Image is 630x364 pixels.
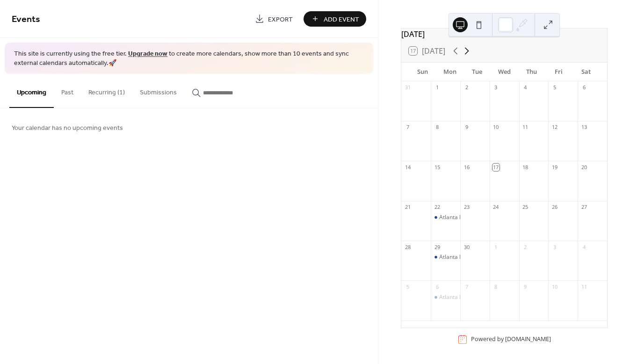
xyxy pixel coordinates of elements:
div: 19 [551,164,558,171]
div: Tue [463,63,491,81]
div: 10 [492,124,500,131]
div: 4 [522,84,529,91]
div: Atlanta Rotary Program Meeting [439,293,523,301]
div: 2 [463,84,470,91]
div: Atlanta Rotary Program Meeting [431,214,460,221]
div: 2 [522,243,529,250]
button: Submissions [132,74,184,107]
div: Sun [409,63,436,81]
button: Upcoming [9,74,54,108]
div: 1 [434,84,441,91]
div: 9 [463,124,470,131]
div: 5 [404,283,411,290]
div: 27 [580,204,587,211]
div: 28 [404,243,411,250]
span: Events [12,10,40,29]
button: Add Event [304,11,366,27]
div: 29 [434,243,441,250]
div: 10 [551,283,558,290]
button: Recurring (1) [81,74,132,107]
div: 17 [492,164,500,171]
div: 16 [463,164,470,171]
div: 11 [522,124,529,131]
div: 23 [463,204,470,211]
div: 7 [404,124,411,131]
div: 30 [463,243,470,250]
span: This site is currently using the free tier. to create more calendars, show more than 10 events an... [14,50,364,68]
div: 25 [522,204,529,211]
div: 20 [580,164,587,171]
div: 4 [580,243,587,250]
div: 15 [434,164,441,171]
div: 24 [492,204,500,211]
span: Your calendar has no upcoming events [12,123,123,133]
div: Powered by [471,335,551,343]
div: Atlanta Rotary Program Meeting [431,293,460,301]
button: Past [54,74,81,107]
div: 13 [580,124,587,131]
div: 12 [551,124,558,131]
div: 26 [551,204,558,211]
a: Export [248,11,300,27]
div: Atlanta Rotary Program Meeting [439,214,523,221]
span: Add Event [324,14,359,24]
div: 8 [434,124,441,131]
div: 5 [551,84,558,91]
a: Upgrade now [128,48,167,60]
div: 7 [463,283,470,290]
div: 8 [492,283,500,290]
div: 9 [522,283,529,290]
div: 6 [580,84,587,91]
div: Mon [436,63,463,81]
div: Wed [491,63,518,81]
div: 14 [404,164,411,171]
div: Fri [545,63,572,81]
a: [DOMAIN_NAME] [505,335,551,343]
span: Export [268,14,293,24]
div: Atlanta Rotary Program Meeting [439,253,523,261]
div: Atlanta Rotary Program Meeting [431,253,460,261]
div: 18 [522,164,529,171]
div: Sat [572,63,600,81]
div: 1 [492,243,500,250]
div: [DATE] [401,29,607,40]
div: 21 [404,204,411,211]
div: 31 [404,84,411,91]
div: 6 [434,283,441,290]
div: 3 [551,243,558,250]
div: 11 [580,283,587,290]
div: 22 [434,204,441,211]
div: Thu [518,63,545,81]
div: 3 [492,84,500,91]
